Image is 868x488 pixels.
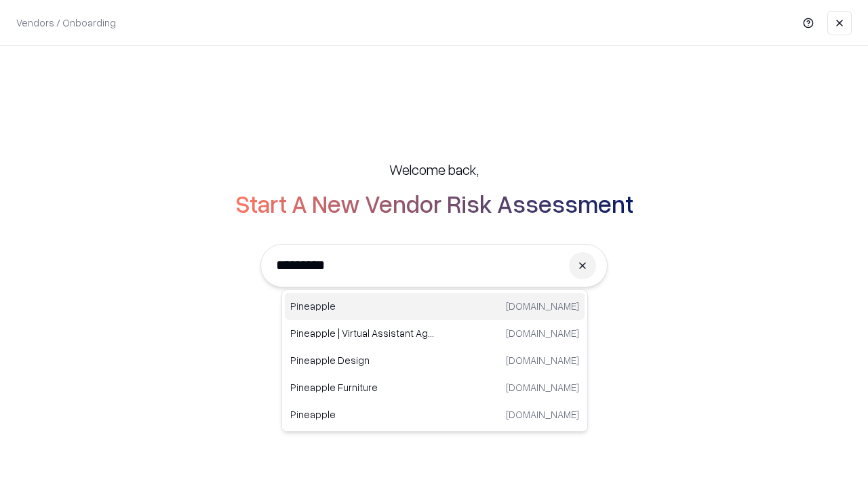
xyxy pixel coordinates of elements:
[506,326,579,340] p: [DOMAIN_NAME]
[506,380,579,394] p: [DOMAIN_NAME]
[506,353,579,367] p: [DOMAIN_NAME]
[16,16,116,30] p: Vendors / Onboarding
[290,353,435,367] p: Pineapple Design
[506,407,579,422] p: [DOMAIN_NAME]
[389,160,479,179] h5: Welcome back,
[290,326,435,340] p: Pineapple | Virtual Assistant Agency
[506,299,579,313] p: [DOMAIN_NAME]
[235,190,633,217] h2: Start A New Vendor Risk Assessment
[290,299,435,313] p: Pineapple
[290,380,435,394] p: Pineapple Furniture
[281,289,588,432] div: Suggestions
[290,407,435,422] p: Pineapple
